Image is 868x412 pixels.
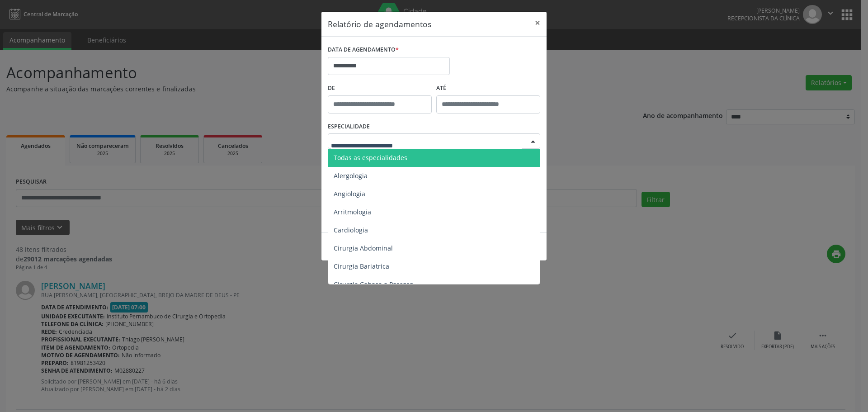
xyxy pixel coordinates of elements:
span: Cardiologia [334,226,368,234]
label: ATÉ [436,81,540,95]
label: ESPECIALIDADE [328,120,370,134]
span: Cirurgia Abdominal [334,244,393,252]
span: Cirurgia Cabeça e Pescoço [334,280,413,289]
button: Close [528,12,547,34]
span: Arritmologia [334,208,371,216]
h5: Relatório de agendamentos [328,18,431,30]
span: Todas as especialidades [334,153,407,162]
span: Alergologia [334,171,368,180]
span: Cirurgia Bariatrica [334,262,389,270]
span: Angiologia [334,189,365,198]
label: DATA DE AGENDAMENTO [328,43,399,57]
label: De [328,81,432,95]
